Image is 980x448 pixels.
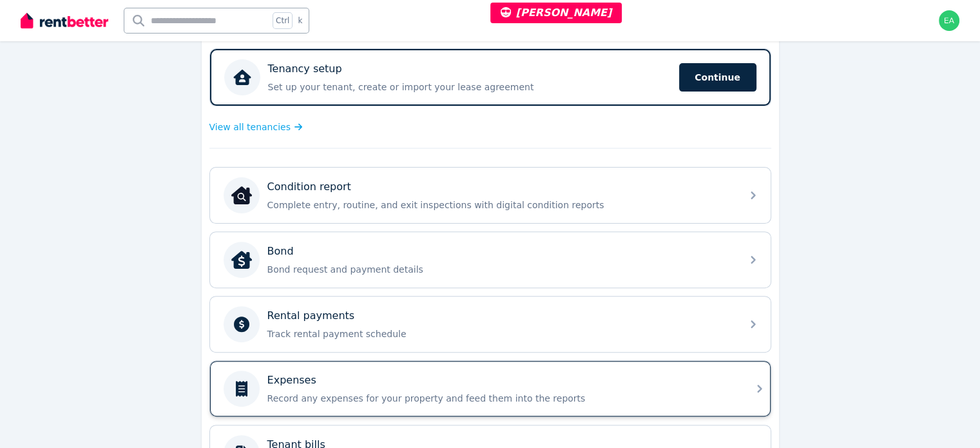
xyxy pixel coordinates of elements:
span: Ctrl [273,12,293,29]
p: Record any expenses for your property and feed them into the reports [267,392,734,405]
span: k [298,15,302,26]
a: ExpensesRecord any expenses for your property and feed them into the reports [210,361,771,416]
a: Rental paymentsTrack rental payment schedule [210,297,771,352]
p: Tenancy setup [268,61,342,77]
img: RentBetter [21,11,108,30]
p: Track rental payment schedule [267,327,734,340]
a: Condition reportCondition reportComplete entry, routine, and exit inspections with digital condit... [210,168,771,223]
p: Bond request and payment details [267,263,734,276]
p: Set up your tenant, create or import your lease agreement [268,81,671,93]
img: Bond [231,249,252,270]
p: Complete entry, routine, and exit inspections with digital condition reports [267,199,734,211]
p: Rental payments [267,308,355,324]
a: BondBondBond request and payment details [210,232,771,287]
img: earl@rentbetter.com.au [939,10,959,31]
p: Expenses [267,373,316,388]
a: View all tenancies [209,121,303,133]
a: Tenancy setupSet up your tenant, create or import your lease agreementContinue [210,49,771,106]
img: Condition report [231,185,252,206]
p: Condition report [267,179,351,195]
span: View all tenancies [209,121,291,133]
span: [PERSON_NAME] [501,6,612,19]
span: Continue [679,63,756,92]
p: Bond [267,244,294,259]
